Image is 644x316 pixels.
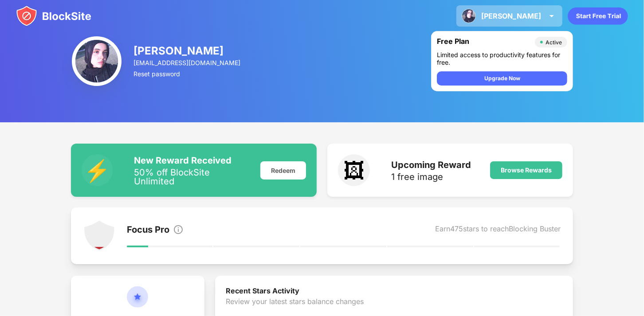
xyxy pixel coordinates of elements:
[226,286,562,297] div: Recent Stars Activity
[134,59,242,66] div: [EMAIL_ADDRESS][DOMAIN_NAME]
[437,51,567,66] div: Limited access to productivity features for free.
[260,161,306,179] div: Redeem
[83,220,115,252] img: points-level-1.svg
[338,154,370,186] div: 🖼
[134,155,250,166] div: New Reward Received
[484,74,520,83] div: Upgrade Now
[72,36,122,86] img: ACg8ocJzwR0CYNeMSvd25Me6BUrGA9CwwYGVJwnGqOltWKUS_L43WphV=s96-c
[134,70,242,78] div: Reset password
[391,160,471,170] div: Upcoming Reward
[134,168,250,186] div: 50% off BlockSite Unlimited
[127,224,169,237] div: Focus Pro
[391,172,471,181] div: 1 free image
[462,9,476,23] img: ACg8ocJzwR0CYNeMSvd25Me6BUrGA9CwwYGVJwnGqOltWKUS_L43WphV=s96-c
[16,5,91,27] img: blocksite-icon.svg
[82,154,113,186] div: ⚡️
[501,167,552,174] div: Browse Rewards
[437,37,530,47] div: Free Plan
[546,39,562,46] div: Active
[568,7,628,25] div: animation
[134,44,242,57] div: [PERSON_NAME]
[481,12,541,20] div: [PERSON_NAME]
[435,224,561,237] div: Earn 475 stars to reach Blocking Buster
[173,224,184,235] img: info.svg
